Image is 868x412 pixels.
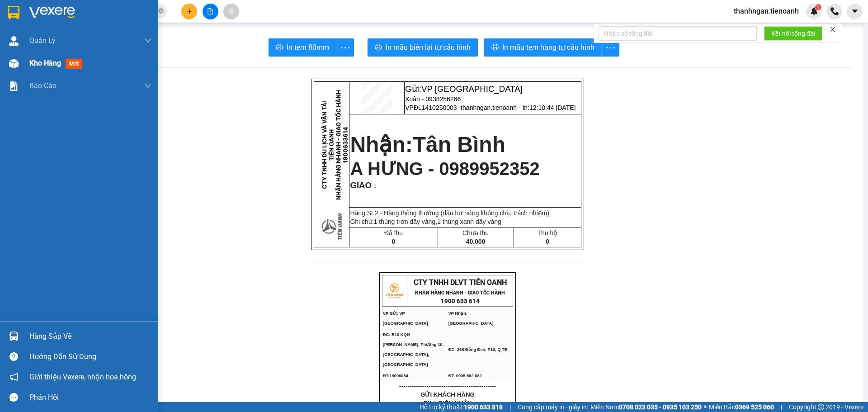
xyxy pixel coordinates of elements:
[415,290,505,296] strong: NHẬN HÀNG NHANH - GIAO TỐC HÀNH
[29,80,57,91] span: Báo cáo
[771,28,815,38] span: Kết nối tổng đài
[29,35,56,46] span: Quản Lý
[383,374,408,378] span: ĐT:19006084
[350,133,505,156] strong: Nhận:
[372,182,376,189] span: :
[405,84,523,94] span: Gửi:
[599,26,757,41] input: Nhập số tổng đài
[350,218,501,225] span: Ghi chú:
[420,402,503,412] span: Hỗ trợ kỹ thuật:
[158,7,164,16] span: close-circle
[29,371,136,383] span: Giới thiệu Vexere, nhận hoa hồng
[781,402,782,412] span: |
[384,229,403,237] span: Đã thu
[818,404,824,410] span: copyright
[602,42,619,53] span: more
[518,402,588,412] span: Cung cấp máy in - giấy in:
[13,65,114,114] strong: Nhận:
[66,59,82,69] span: mới
[29,391,151,404] div: Phản hồi
[287,42,329,53] span: In tem 80mm
[9,352,18,361] span: question-circle
[448,311,494,326] span: VP Nhận: [GEOGRAPHIC_DATA]
[228,8,234,14] span: aim
[815,4,821,10] sup: 1
[44,5,132,24] span: Gửi:
[350,159,539,179] span: A HƯNG - 0989952352
[386,42,471,53] span: In mẫu biên lai tự cấu hình
[764,26,822,41] button: Kết nối tổng đài
[207,8,213,14] span: file-add
[44,44,113,60] span: thanhngan.tienoanh - In:
[9,373,18,381] span: notification
[420,391,475,398] span: GỬI KHÁCH HÀNG
[336,38,354,57] button: more
[368,38,478,57] button: printerIn mẫu biên lai tự cấu hình
[8,6,19,19] img: logo-vxr
[830,26,836,33] span: close
[374,218,501,225] span: 1 thùng trơn dây vàng,1 thùng xanh dây vàng
[529,104,576,111] span: 12:10:44 [DATE]
[144,82,151,90] span: down
[276,43,283,52] span: printer
[502,42,594,53] span: In mẫu tem hàng tự cấu hình
[181,4,197,19] button: plus
[29,59,61,67] span: Kho hàng
[448,347,508,352] span: ĐC: 266 Đồng Đen, P10, Q TB
[350,180,372,190] span: GIAO
[810,7,818,15] img: icon-new-feature
[830,7,839,15] img: phone-icon
[158,8,164,14] span: close-circle
[462,229,489,237] span: Chưa thu
[44,26,108,34] span: Xuân - 0938256266
[392,238,396,245] span: 0
[336,42,354,53] span: more
[29,330,151,343] div: Hàng sắp về
[421,84,523,94] span: VP [GEOGRAPHIC_DATA]
[9,331,19,341] img: warehouse-icon
[424,400,472,407] span: BILL BIÊN NHẬN
[186,8,193,14] span: plus
[704,405,707,409] span: ⚪️
[537,229,557,237] span: Thu hộ
[223,4,239,19] button: aim
[509,402,511,412] span: |
[350,209,549,217] span: Hàng:SL
[709,402,774,412] span: Miền Bắc
[383,332,443,367] span: ĐC: B10 KQH [PERSON_NAME], Phường 10, [GEOGRAPHIC_DATA], [GEOGRAPHIC_DATA]
[851,7,859,15] span: caret-down
[405,104,576,111] span: VPĐL1410250003 -
[375,209,549,217] span: 2 - Hàng thông thường (dâu hư hỏng không chịu trách nhiệm)
[52,52,105,60] span: 12:10:44 [DATE]
[816,4,820,10] span: 1
[203,4,218,19] button: file-add
[9,59,19,68] img: warehouse-icon
[9,393,18,402] span: message
[144,37,151,44] span: down
[601,38,619,57] button: more
[383,279,406,302] img: logo
[448,374,482,378] span: ĐT: 0935 882 082
[847,4,863,19] button: caret-down
[29,350,151,364] div: Hướng dẫn sử dụng
[484,38,602,57] button: printerIn mẫu tem hàng tự cấu hình
[44,36,113,60] span: VPĐL1410250003 -
[441,298,480,304] strong: 1900 633 614
[461,104,576,111] span: thanhngan.tienoanh - In:
[383,311,428,326] span: VP Gửi: VP [GEOGRAPHIC_DATA]
[491,43,499,52] span: printer
[9,81,19,91] img: solution-icon
[375,43,382,52] span: printer
[619,403,702,411] strong: 0708 023 035 - 0935 103 250
[546,238,549,245] span: 0
[44,5,132,24] span: VP [GEOGRAPHIC_DATA]
[9,36,19,46] img: warehouse-icon
[464,403,503,411] strong: 1900 633 818
[413,133,505,156] span: Tân Bình
[590,402,702,412] span: Miền Nam
[726,5,806,17] span: thanhngan.tienoanh
[405,95,461,103] span: Xuân - 0938256266
[466,238,486,245] span: 40.000
[399,382,496,389] span: ----------------------------------------------
[414,278,507,287] span: CTY TNHH DLVT TIẾN OANH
